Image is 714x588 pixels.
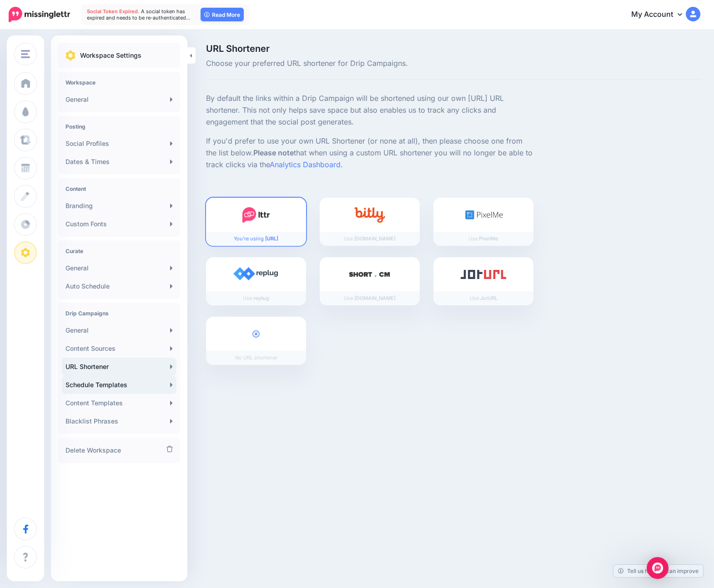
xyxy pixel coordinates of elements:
a: Social Profiles [62,135,176,153]
a: Use replug [206,257,306,305]
h4: Content [65,185,173,192]
a: Use [DOMAIN_NAME] [320,257,420,305]
span: No URL shortener [206,351,306,365]
img: bitly.png [354,207,385,223]
img: settings.png [65,50,75,60]
a: URL Shortener [62,358,176,376]
span: You're using [234,235,264,242]
span: Choose your preferred URL shortener for Drip Campaigns. [206,58,531,70]
b: JotURL [480,295,498,301]
h4: Drip Campaigns [65,310,173,317]
b: [DOMAIN_NAME] [354,235,396,242]
a: Dates & Times [62,153,176,171]
img: joturl.png [461,270,506,279]
a: General [62,321,176,339]
a: Tell us how we can improve [613,565,703,577]
span: Social Token Expired. [87,8,140,15]
img: lttr-logo.png [242,207,270,223]
h4: Curate [65,248,173,254]
p: If you'd prefer to use your own URL Shortener (or none at all), then please choose one from the l... [206,135,533,171]
img: shortcm.png [347,269,392,280]
span: Use [243,295,252,301]
span: Use [344,295,353,301]
h4: Posting [65,123,173,130]
img: Missinglettr [9,7,70,22]
a: Custom Fonts [62,215,176,233]
h4: Workspace [65,79,173,86]
a: Content Sources [62,339,176,358]
span: Use [468,235,478,242]
b: replug [253,295,269,301]
a: Schedule Templates [62,376,176,394]
a: General [62,90,176,109]
span: Use [470,295,479,301]
a: Delete Workspace [62,441,176,459]
b: PixelMe [479,235,498,242]
a: Read More [201,8,244,21]
a: No URL shortener [206,317,306,365]
a: Content Templates [62,394,176,412]
a: Use JotURL [433,257,533,305]
a: Branding [62,197,176,215]
p: Workspace Settings [80,50,141,61]
img: pixelme.png [463,207,504,223]
span: Use [344,235,353,242]
b: Please note [253,148,294,157]
img: replug.png [233,267,279,282]
a: You're using [URL] [206,198,306,246]
img: menu.png [21,50,30,58]
a: Auto Schedule [62,277,176,295]
span: URL Shortener [206,44,531,53]
a: General [62,259,176,277]
a: Analytics Dashboard [270,160,341,169]
a: Blacklist Phrases [62,412,176,430]
a: Use [DOMAIN_NAME] [320,198,420,246]
div: Open Intercom Messenger [647,557,669,579]
b: [URL] [265,235,278,242]
b: [DOMAIN_NAME] [354,295,396,301]
span: A social token has expired and needs to be re-authenticated… [87,8,191,21]
a: My Account [622,4,700,26]
a: Use PixelMe [433,198,533,246]
p: By default the links within a Drip Campaign will be shortened using our own [URL] URL shortener. ... [206,93,533,128]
